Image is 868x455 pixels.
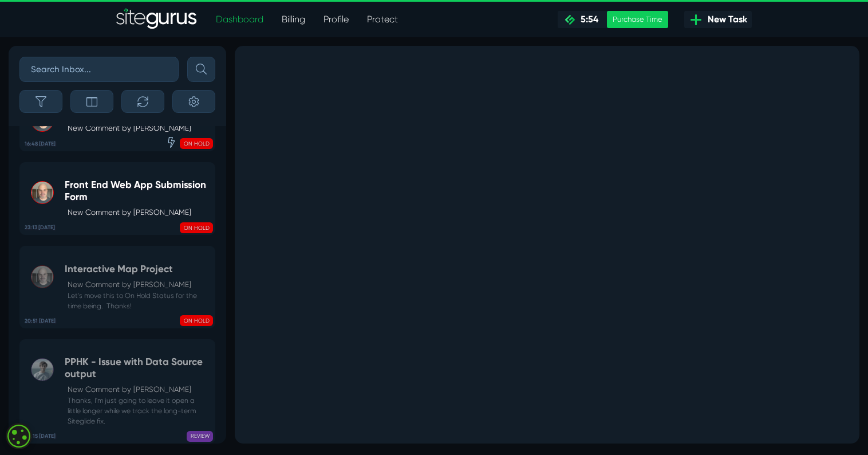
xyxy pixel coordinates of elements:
h5: Interactive Map Project [65,263,210,275]
div: Purchase Time [607,11,668,28]
a: Protect [358,8,407,31]
span: ON HOLD [180,222,213,233]
p: New Comment by [PERSON_NAME] [68,207,210,218]
h5: Front End Web App Submission Form [65,179,210,202]
a: Profile [314,8,358,31]
a: 09:15 [DATE] PPHK - Issue with Data Source outputNew Comment by [PERSON_NAME] Thanks, I'm just go... [19,339,215,444]
small: Thanks, I'm just going to leave it open a little longer while we track the long-term Siteglide fix. [65,395,210,427]
span: ON HOLD [180,315,213,326]
p: New Comment by [PERSON_NAME] [68,384,210,395]
span: New Task [703,13,747,26]
b: 23:13 [DATE] [25,223,55,232]
p: New Comment by [PERSON_NAME] [68,279,210,291]
iframe: gist-messenger-bubble-iframe [829,416,857,444]
b: 20:51 [DATE] [25,317,56,325]
span: 5:54 [576,14,598,25]
div: Expedited [166,136,177,147]
img: Sitegurus Logo [116,8,198,31]
a: 20:51 [DATE] Interactive Map ProjectNew Comment by [PERSON_NAME] Let's move this to On Hold Statu... [19,246,215,328]
a: New Task [684,11,752,28]
a: Dashboard [207,8,273,31]
span: REVIEW [187,431,213,442]
input: Search Inbox... [19,57,179,82]
a: Billing [273,8,314,31]
a: SiteGurus [116,8,198,31]
b: 16:48 [DATE] [25,140,56,148]
a: 5:54 Purchase Time [558,11,668,28]
p: New Comment by [PERSON_NAME] [68,123,200,134]
h5: PPHK - Issue with Data Source output [65,356,210,379]
b: 09:15 [DATE] [25,432,56,440]
a: 23:13 [DATE] Front End Web App Submission FormNew Comment by [PERSON_NAME] ON HOLD [19,162,215,236]
span: ON HOLD [180,138,213,149]
small: Let's move this to On Hold Status for the time being. Thanks! [65,291,210,311]
div: Cookie consent button [6,423,32,449]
